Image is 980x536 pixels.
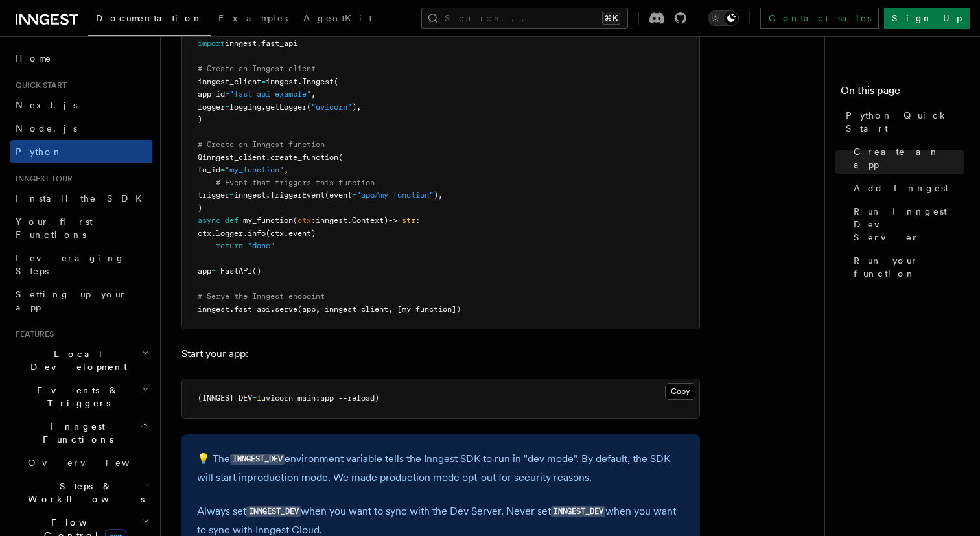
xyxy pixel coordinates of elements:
[198,216,220,225] span: async
[211,229,216,238] span: .
[352,102,361,111] span: ),
[297,305,461,314] span: (app, inngest_client, [my_function])
[198,153,266,162] span: @inngest_client
[10,140,152,163] a: Python
[261,393,379,402] span: uvicorn main:app --reload)
[16,100,77,110] span: Next.js
[848,249,964,285] a: Run your function
[338,153,343,162] span: (
[229,89,311,99] span: "fast_api_example"
[198,191,229,200] span: trigger
[198,140,325,149] span: # Create an Inngest function
[220,165,225,174] span: =
[10,384,141,410] span: Events & Triggers
[198,229,211,238] span: ctx
[225,102,229,111] span: =
[760,8,879,29] a: Contact sales
[302,77,334,86] span: Inngest
[198,204,202,213] span: )
[266,153,270,162] span: .
[16,146,63,157] span: Python
[297,77,302,86] span: .
[293,216,297,225] span: (
[229,102,266,111] span: logging.
[275,305,297,314] span: serve
[307,102,311,111] span: (
[234,305,270,314] span: fast_api
[243,216,293,225] span: my_function
[257,39,261,48] span: .
[28,458,161,468] span: Overview
[225,216,239,225] span: def
[246,506,301,517] code: INNGEST_DEV
[325,191,352,200] span: (event
[16,289,127,312] span: Setting up your app
[10,47,152,70] a: Home
[198,102,225,111] span: logger
[220,266,252,275] span: FastAPI
[248,229,266,238] span: info
[230,454,285,465] code: INNGEST_DEV
[234,191,270,200] span: inngest.
[10,210,152,246] a: Your first Functions
[16,52,52,65] span: Home
[602,12,620,25] kbd: ⌘K
[316,216,347,225] span: inngest
[198,292,325,301] span: # Serve the Inngest endpoint
[198,266,211,275] span: app
[211,266,216,275] span: =
[10,93,152,117] a: Next.js
[16,193,150,204] span: Install the SDK
[270,153,338,162] span: create_function
[16,253,125,276] span: Leveraging Steps
[848,200,964,249] a: Run Inngest Dev Server
[10,283,152,319] a: Setting up your app
[846,109,964,135] span: Python Quick Start
[96,13,203,23] span: Documentation
[211,4,296,35] a: Examples
[216,229,243,238] span: logger
[225,165,284,174] span: "my_function"
[247,471,328,484] a: production mode
[229,191,234,200] span: =
[10,174,73,184] span: Inngest tour
[229,305,234,314] span: .
[434,191,443,200] span: ),
[252,266,261,275] span: ()
[198,39,225,48] span: import
[10,420,140,446] span: Inngest Functions
[270,305,275,314] span: .
[303,13,372,23] span: AgentKit
[848,140,964,176] a: Create an app
[708,10,739,26] button: Toggle dark mode
[10,329,54,340] span: Features
[197,450,684,487] p: 💡 The environment variable tells the Inngest SDK to run in "dev mode". By default, the SDK will s...
[854,205,964,244] span: Run Inngest Dev Server
[252,393,257,402] span: =
[218,13,288,23] span: Examples
[841,104,964,140] a: Python Quick Start
[261,39,297,48] span: fast_api
[10,80,67,91] span: Quick start
[23,480,145,506] span: Steps & Workflows
[198,64,316,73] span: # Create an Inngest client
[352,191,356,200] span: =
[181,345,700,363] p: Start your app:
[88,4,211,36] a: Documentation
[16,123,77,134] span: Node.js
[198,115,202,124] span: )
[248,241,275,250] span: "done"
[854,181,948,194] span: Add Inngest
[10,117,152,140] a: Node.js
[23,451,152,474] a: Overview
[266,77,297,86] span: inngest
[257,393,261,402] span: 1
[402,216,415,225] span: str
[10,415,152,451] button: Inngest Functions
[198,89,225,99] span: app_id
[198,305,229,314] span: inngest
[551,506,605,517] code: INNGEST_DEV
[854,145,964,171] span: Create an app
[216,241,243,250] span: return
[10,379,152,415] button: Events & Triggers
